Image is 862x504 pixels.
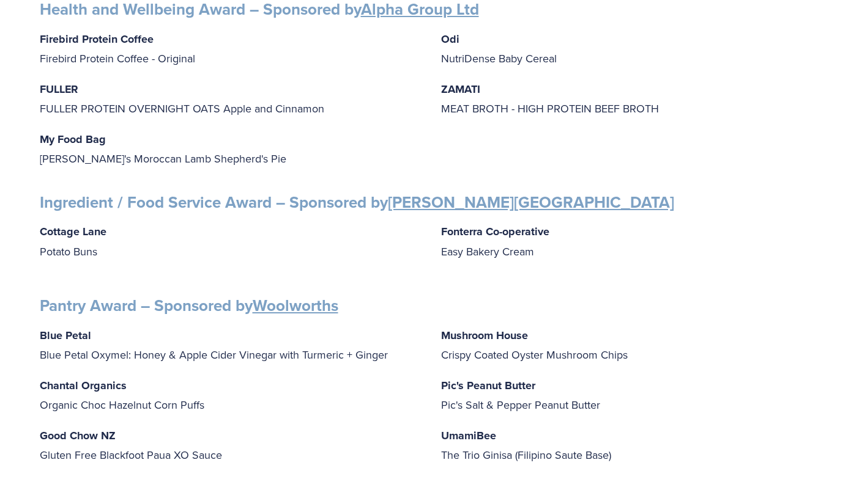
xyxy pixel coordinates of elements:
strong: Mushroom House [441,327,528,343]
p: NutriDense Baby Cereal [441,29,823,68]
a: Woolworths [253,294,338,317]
p: [PERSON_NAME]'s Moroccan Lamb Shepherd's Pie [40,130,422,169]
p: Blue Petal Oxymel: Honey & Apple Cider Vinegar with Turmeric + Ginger [40,326,422,365]
strong: Blue Petal [40,327,91,343]
p: Easy Bakery Cream [441,222,823,261]
a: [PERSON_NAME][GEOGRAPHIC_DATA] [388,191,674,214]
p: FULLER PROTEIN OVERNIGHT OATS Apple and Cinnamon [40,79,422,119]
strong: Fonterra Co-operative [441,224,549,239]
p: Organic Choc Hazelnut Corn Puffs [40,376,422,415]
p: MEAT BROTH - HIGH PROTEIN BEEF BROTH [441,79,823,119]
strong: FULLER [40,81,78,97]
strong: Pic's Peanut Butter [441,378,535,393]
strong: Firebird Protein Coffee [40,31,154,47]
strong: Ingredient / Food Service Award – Sponsored by [40,191,674,214]
strong: Odi [441,31,459,47]
strong: Cottage Lane [40,224,106,239]
p: Pic's Salt & Pepper Peanut Butter [441,376,823,415]
strong: UmamiBee [441,428,496,444]
strong: Good Chow NZ [40,428,116,444]
strong: My Food Bag [40,131,106,147]
strong: Pantry Award – Sponsored by [40,294,338,317]
p: The Trio Ginisa (Filipino Saute Base) [441,426,823,465]
p: Firebird Protein Coffee - Original [40,29,422,68]
strong: Chantal Organics [40,378,127,393]
p: Crispy Coated Oyster Mushroom Chips [441,326,823,365]
strong: ZAMATI [441,81,480,97]
p: Potato Buns [40,222,422,261]
p: Gluten Free Blackfoot Paua XO Sauce [40,426,422,465]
